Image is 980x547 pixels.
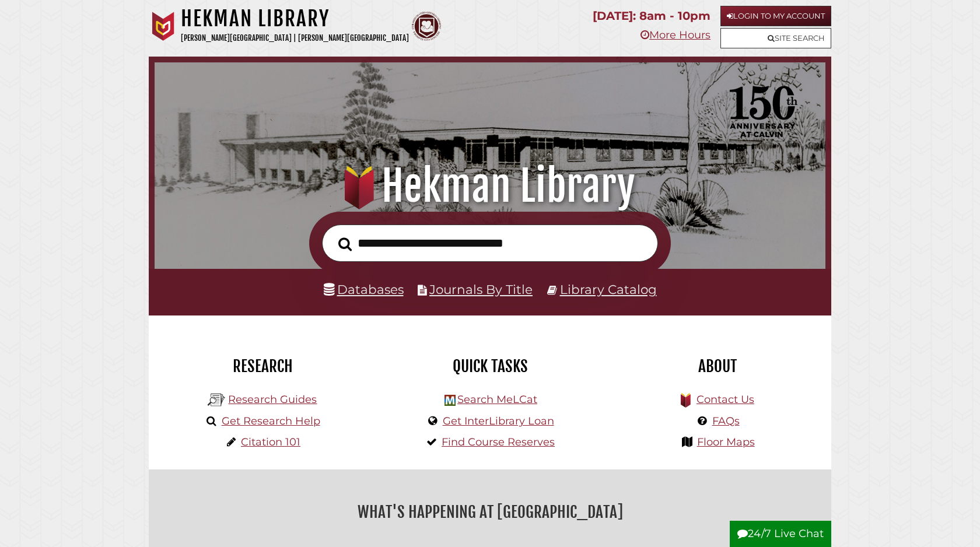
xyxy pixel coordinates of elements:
[697,436,755,448] a: Floor Maps
[612,356,822,376] h2: About
[157,356,367,376] h2: Research
[696,393,754,406] a: Contact Us
[720,28,831,48] a: Site Search
[324,282,404,297] a: Databases
[593,6,710,26] p: [DATE]: 8am - 10pm
[720,6,831,26] a: Login to My Account
[181,6,409,31] h1: Hekman Library
[712,415,740,427] a: FAQs
[640,29,710,41] a: More Hours
[332,234,358,255] button: Search
[457,393,537,406] a: Search MeLCat
[241,436,300,448] a: Citation 101
[169,160,811,212] h1: Hekman Library
[412,12,441,41] img: Calvin Theological Seminary
[149,12,178,41] img: Calvin University
[444,395,456,406] img: Hekman Library Logo
[442,436,555,448] a: Find Course Reserves
[385,356,595,376] h2: Quick Tasks
[181,31,409,45] p: [PERSON_NAME][GEOGRAPHIC_DATA] | [PERSON_NAME][GEOGRAPHIC_DATA]
[429,282,533,297] a: Journals By Title
[157,499,822,525] h2: What's Happening at [GEOGRAPHIC_DATA]
[208,391,225,409] img: Hekman Library Logo
[228,393,317,406] a: Research Guides
[443,415,554,427] a: Get InterLibrary Loan
[560,282,657,297] a: Library Catalog
[222,415,320,427] a: Get Research Help
[338,237,352,251] i: Search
